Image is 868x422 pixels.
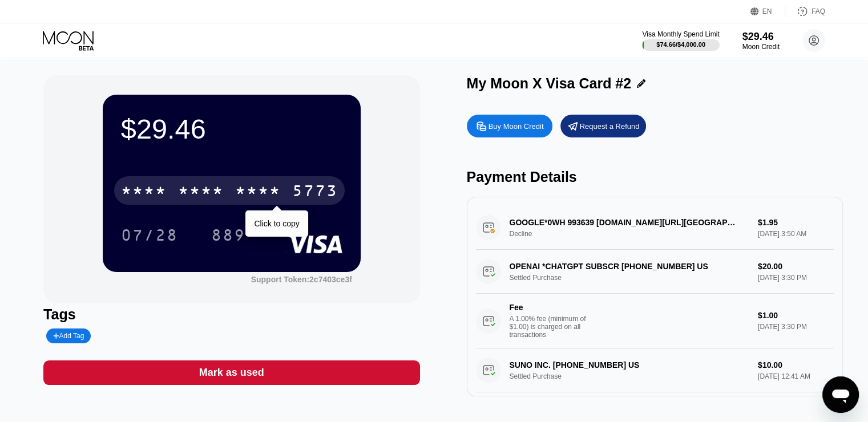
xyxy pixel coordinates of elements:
div: Visa Monthly Spend Limit$74.66/$4,000.00 [642,30,719,51]
div: EN [750,6,785,17]
div: Request a Refund [580,121,640,131]
div: Fee [510,303,590,312]
div: 07/28 [121,228,178,246]
div: Moon Credit [742,43,780,51]
div: 5773 [292,183,338,201]
div: Mark as used [43,360,419,385]
div: 07/28 [112,221,187,249]
div: FAQ [785,6,825,17]
div: Support Token:2c7403ce3f [251,275,352,284]
div: Visa Monthly Spend Limit [642,30,719,38]
div: Buy Moon Credit [488,121,544,131]
div: Add Tag [46,328,91,343]
div: Support Token: 2c7403ce3f [251,275,352,284]
div: Click to copy [254,219,299,228]
div: $29.46 [121,113,342,145]
div: $29.46 [742,31,780,43]
div: $74.66 / $4,000.00 [656,41,705,48]
div: FAQ [812,7,825,15]
div: $29.46Moon Credit [742,31,780,51]
div: My Moon X Visa Card #2 [467,75,632,92]
iframe: Кнопка запуска окна обмена сообщениями [822,376,859,413]
div: Add Tag [53,332,84,340]
div: A 1.00% fee (minimum of $1.00) is charged on all transactions [510,315,595,339]
div: 889 [203,221,254,249]
div: [DATE] 3:30 PM [758,323,834,331]
div: 889 [211,228,245,246]
div: Tags [43,306,419,323]
div: FeeA 1.00% fee (minimum of $1.00) is charged on all transactions$1.00[DATE] 3:30 PM [476,294,834,348]
div: Buy Moon Credit [467,115,552,137]
div: EN [762,7,772,15]
div: Mark as used [199,366,264,379]
div: Payment Details [467,169,843,185]
div: Request a Refund [560,115,646,137]
div: $1.00 [758,311,834,320]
